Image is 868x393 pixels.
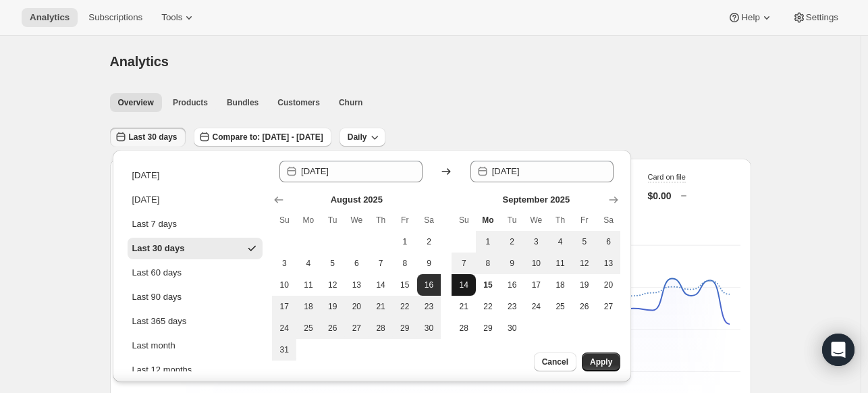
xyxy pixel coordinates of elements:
button: Thursday September 4 2025 [548,231,572,253]
button: Saturday September 6 2025 [597,231,621,253]
span: 20 [602,280,616,290]
span: 10 [530,258,543,269]
button: Tuesday August 26 2025 [321,317,345,339]
span: Analytics [30,12,70,23]
th: Saturday [417,209,441,231]
span: 24 [530,301,543,312]
th: Thursday [369,209,393,231]
button: Last month [128,335,263,357]
span: 12 [578,258,591,269]
span: 19 [578,280,591,290]
button: Last 90 days [128,286,263,308]
span: Tu [326,215,340,226]
button: Analytics [22,8,78,27]
span: Daily [348,132,367,142]
span: 14 [374,280,387,290]
span: 7 [457,258,470,269]
span: 9 [506,258,519,269]
th: Wednesday [345,209,369,231]
button: Monday August 18 2025 [296,296,321,317]
button: Saturday September 20 2025 [597,274,621,296]
span: 11 [553,258,567,269]
span: 15 [398,280,412,290]
button: Tuesday September 9 2025 [500,253,524,274]
th: Wednesday [524,209,549,231]
span: 18 [302,301,315,312]
span: 5 [326,258,340,269]
button: Tuesday September 2 2025 [500,231,524,253]
span: 2 [506,236,519,247]
span: Cancel [542,357,568,367]
div: Last 60 days [132,266,182,280]
button: Compare to: [DATE] - [DATE] [194,128,331,147]
button: Thursday August 28 2025 [369,317,393,339]
span: Customers [277,97,320,108]
button: Settings [784,8,846,27]
button: Show previous month, July 2025 [269,190,288,209]
span: 8 [481,258,495,269]
span: Th [553,215,567,226]
div: Open Intercom Messenger [822,334,855,366]
button: Sunday September 21 2025 [452,296,476,317]
span: Sa [423,215,436,226]
button: Saturday August 2 2025 [417,231,441,253]
span: 3 [277,258,291,269]
span: Tools [161,12,182,23]
button: Friday September 19 2025 [572,274,597,296]
div: Last 90 days [132,290,182,304]
button: Thursday September 11 2025 [548,253,572,274]
button: Sunday August 10 2025 [272,274,296,296]
button: Sunday August 17 2025 [272,296,296,317]
div: Last 365 days [132,315,186,328]
button: Wednesday August 6 2025 [345,253,369,274]
button: Tuesday September 23 2025 [500,296,524,317]
button: Today Monday September 15 2025 [476,274,500,296]
th: Monday [296,209,321,231]
button: Thursday September 18 2025 [548,274,572,296]
span: 7 [374,258,387,269]
button: Saturday August 23 2025 [417,296,441,317]
button: Show next month, October 2025 [604,190,623,209]
button: Wednesday September 17 2025 [524,274,549,296]
span: Su [457,215,470,226]
button: Saturday September 13 2025 [597,253,621,274]
button: Thursday August 14 2025 [369,274,393,296]
th: Friday [572,209,597,231]
span: 14 [457,280,470,290]
span: 20 [350,301,364,312]
button: Friday August 8 2025 [393,253,417,274]
div: Last 30 days [132,242,184,255]
span: Products [173,97,208,108]
span: Settings [806,12,838,23]
span: Churn [339,97,362,108]
span: Th [374,215,387,226]
button: Wednesday September 24 2025 [524,296,549,317]
th: Tuesday [500,209,524,231]
span: 25 [302,323,315,334]
span: 13 [350,280,364,290]
span: Su [277,215,291,226]
button: Apply [582,352,620,371]
span: Help [741,12,759,23]
span: 9 [423,258,436,269]
span: 21 [457,301,470,312]
button: [DATE] [128,165,263,186]
span: 16 [423,280,436,290]
button: Monday September 1 2025 [476,231,500,253]
button: Thursday August 7 2025 [369,253,393,274]
span: 6 [350,258,364,269]
button: Tools [153,8,204,27]
button: Friday September 12 2025 [572,253,597,274]
span: 30 [506,323,519,334]
button: Friday September 5 2025 [572,231,597,253]
button: Cancel [534,352,576,371]
button: Sunday August 31 2025 [272,339,296,361]
span: 17 [277,301,291,312]
span: Subscriptions [88,12,142,23]
span: 15 [481,280,495,290]
span: 28 [457,323,470,334]
button: Wednesday August 13 2025 [345,274,369,296]
span: 29 [481,323,495,334]
span: 22 [398,301,412,312]
span: 11 [302,280,315,290]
